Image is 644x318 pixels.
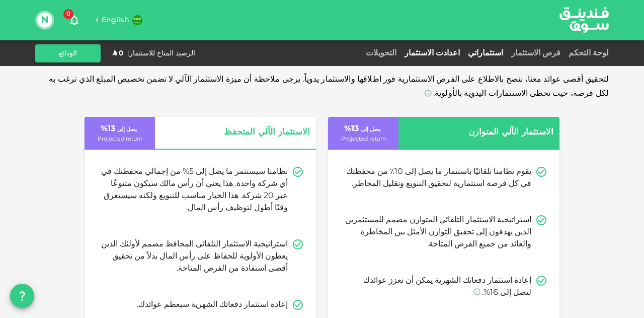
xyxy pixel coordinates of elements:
button: 0 [64,10,85,30]
span: الاستثمار الآلي المتحفظ [174,125,310,140]
span: English [102,17,129,24]
p: نظامنا سيستثمر ما يصل إلى 5% من إجمالي محفظتك في أي شركة واحدة. هذا يعني أن رأس مالك سيكون متنوعً... [101,166,288,214]
a: لوحة التحكم [565,49,609,57]
span: لتحقيق أقصى عوائد معنا، ننصح بالاطلاع على الفرص الاستثمارية فور اطلاقها والاستثمار يدوياً. يرجى م... [49,76,609,97]
button: N [37,13,52,28]
img: flag-sa.b9a346574cdc8950dd34b50780441f57.svg [132,15,142,25]
p: استراتيجية الاستثمار التلقائي المتوازن مصمم للمستثمرين الذين يهدفون إلى تحقيق التوازن الأمثل بين ... [344,214,531,250]
p: إعادة استثمار دفعاتك الشهرية سيعظم عوائدك. [137,299,288,311]
p: Projected return [341,135,386,144]
a: logo [559,1,609,39]
p: 13 % [101,123,139,135]
button: question [10,284,34,308]
div: ʢ 0 [113,48,124,58]
img: logo [546,1,622,39]
a: اعدادت الاستثمار [400,49,464,57]
span: 0 [63,9,73,19]
div: الرصيد المتاح للاستثمار : [128,48,195,58]
p: يقوم نظامنا تلقائيًا باستثمار ما يصل إلى 10٪ من محفظتك في كل فرصة استثمارية لتحقيق التنويع وتقليل... [344,166,531,190]
a: فرص الاستثمار [507,49,565,57]
a: التحويلات [362,49,400,57]
span: يصل إلى [361,127,380,132]
span: يصل إلى [117,127,137,132]
a: استثماراتي [464,49,507,57]
p: إعادة استثمار دفعاتك الشهرية يمكن أن تعزز عوائدك لتصل إلى 16%. [344,275,531,299]
p: Projected return [98,135,142,144]
p: 13 % [344,123,382,135]
button: الودائع [35,44,101,62]
span: الاستثمار الآلي المتوازن [418,125,553,140]
p: استراتيجية الاستثمار التلقائي المحافظ مصمم لأولئك الذين يعطون الأولوية للحفاظ على رأس المال بدلاً... [101,238,288,275]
